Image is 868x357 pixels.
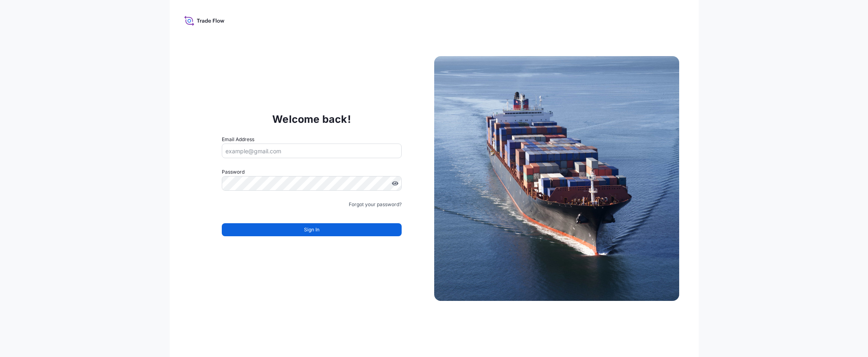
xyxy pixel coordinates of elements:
button: Sign In [222,223,402,236]
label: Password [222,168,402,176]
button: Show password [392,180,398,187]
p: Welcome back! [272,113,351,126]
input: example@gmail.com [222,144,402,158]
span: Sign In [304,226,319,234]
label: Email Address [222,135,254,144]
img: Ship illustration [434,56,679,301]
a: Forgot your password? [349,200,402,209]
